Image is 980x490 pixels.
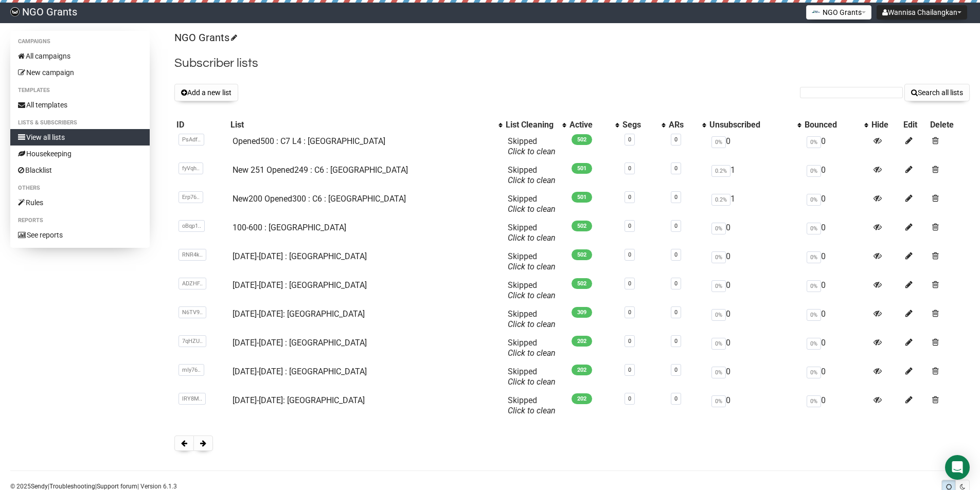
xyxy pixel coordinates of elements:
[508,147,556,156] a: Click to clean
[179,306,206,318] span: N6TV9..
[803,276,869,305] td: 0
[572,365,592,375] span: 202
[508,406,556,415] a: Click to clean
[807,136,821,148] span: 0%
[674,338,678,344] a: 0
[228,118,504,132] th: List: No sort applied, activate to apply an ascending sort
[508,233,556,243] a: Click to clean
[508,319,556,329] a: Click to clean
[707,161,802,190] td: 1
[707,219,802,247] td: 0
[508,291,556,300] a: Click to clean
[901,118,928,132] th: Edit: No sort applied, sorting is disabled
[707,132,802,161] td: 0
[807,280,821,292] span: 0%
[508,262,556,271] a: Click to clean
[10,194,150,211] a: Rules
[10,97,150,113] a: All templates
[620,118,667,132] th: Segs: No sort applied, activate to apply an ascending sort
[928,118,970,132] th: Delete: No sort applied, sorting is disabled
[807,338,821,350] span: 0%
[508,338,556,358] span: Skipped
[10,64,150,81] a: New campaign
[803,132,869,161] td: 0
[572,393,592,404] span: 202
[508,280,556,300] span: Skipped
[508,136,556,156] span: Skipped
[233,251,367,261] a: [DATE]-[DATE] : [GEOGRAPHIC_DATA]
[10,117,150,129] li: Lists & subscribers
[31,483,48,490] a: Sendy
[572,134,592,145] span: 502
[508,223,556,243] span: Skipped
[674,280,678,287] a: 0
[803,362,869,391] td: 0
[904,84,970,101] button: Search all lists
[233,223,346,232] a: 100-600 : [GEOGRAPHIC_DATA]
[572,307,592,318] span: 309
[179,134,204,146] span: PsAdf..
[572,336,592,347] span: 202
[807,251,821,263] span: 0%
[707,118,802,132] th: Unsubscribed: No sort applied, activate to apply an ascending sort
[10,129,150,146] a: View all lists
[945,455,970,480] div: Open Intercom Messenger
[508,165,556,185] span: Skipped
[803,334,869,362] td: 0
[572,221,592,231] span: 502
[711,367,726,378] span: 0%
[871,120,899,130] div: Hide
[179,220,205,232] span: oBqp1..
[179,393,206,405] span: lRY8M..
[622,120,656,130] div: Segs
[508,367,556,387] span: Skipped
[233,367,367,376] a: [DATE]-[DATE] : [GEOGRAPHIC_DATA]
[10,182,150,194] li: Others
[179,364,204,376] span: mIy76..
[49,483,95,490] a: Troubleshooting
[504,118,567,132] th: List Cleaning: No sort applied, activate to apply an ascending sort
[669,120,697,130] div: ARs
[179,191,203,203] span: Erp76..
[711,223,726,234] span: 0%
[230,120,493,130] div: List
[711,194,730,206] span: 0.2%
[572,249,592,260] span: 502
[572,278,592,289] span: 502
[97,483,137,490] a: Support forum
[711,165,730,177] span: 0.2%
[711,338,726,350] span: 0%
[176,120,226,130] div: ID
[10,146,150,162] a: Housekeeping
[179,162,203,174] span: fyVqh..
[709,120,792,130] div: Unsubscribed
[628,395,631,402] a: 0
[674,367,678,373] a: 0
[508,377,556,387] a: Click to clean
[807,223,821,234] span: 0%
[628,136,631,143] a: 0
[674,165,678,172] a: 0
[233,136,385,146] a: Opened500 : C7 L4 : [GEOGRAPHIC_DATA]
[674,251,678,258] a: 0
[707,190,802,219] td: 1
[674,136,678,143] a: 0
[674,395,678,402] a: 0
[707,276,802,305] td: 0
[805,120,859,130] div: Bounced
[803,247,869,276] td: 0
[508,175,556,185] a: Click to clean
[803,391,869,420] td: 0
[179,335,206,347] span: 7qHZU..
[807,194,821,206] span: 0%
[572,163,592,174] span: 501
[711,280,726,292] span: 0%
[903,120,926,130] div: Edit
[807,309,821,321] span: 0%
[803,219,869,247] td: 0
[233,165,408,175] a: New 251 Opened249 : C6 : [GEOGRAPHIC_DATA]
[628,165,631,172] a: 0
[628,280,631,287] a: 0
[569,120,610,130] div: Active
[803,305,869,334] td: 0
